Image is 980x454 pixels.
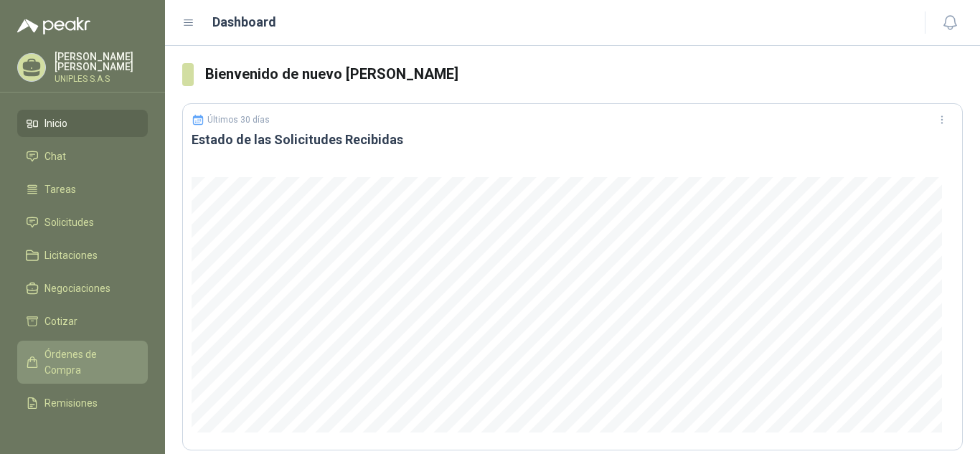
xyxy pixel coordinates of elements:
[44,280,110,296] span: Negociaciones
[44,115,67,131] span: Inicio
[44,346,134,378] span: Órdenes de Compra
[44,395,98,411] span: Remisiones
[17,110,148,137] a: Inicio
[17,17,90,34] img: Logo peakr
[207,115,270,125] p: Últimos 30 días
[205,63,963,85] h3: Bienvenido de nuevo [PERSON_NAME]
[17,143,148,170] a: Chat
[55,75,148,83] p: UNIPLES S.A.S
[212,12,276,32] h1: Dashboard
[55,52,148,72] p: [PERSON_NAME] [PERSON_NAME]
[17,389,148,417] a: Remisiones
[44,214,94,230] span: Solicitudes
[17,242,148,269] a: Licitaciones
[44,247,98,263] span: Licitaciones
[17,176,148,203] a: Tareas
[17,341,148,384] a: Órdenes de Compra
[192,131,953,148] h3: Estado de las Solicitudes Recibidas
[17,209,148,236] a: Solicitudes
[17,275,148,302] a: Negociaciones
[44,148,66,164] span: Chat
[17,308,148,335] a: Cotizar
[44,181,76,197] span: Tareas
[44,313,77,329] span: Cotizar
